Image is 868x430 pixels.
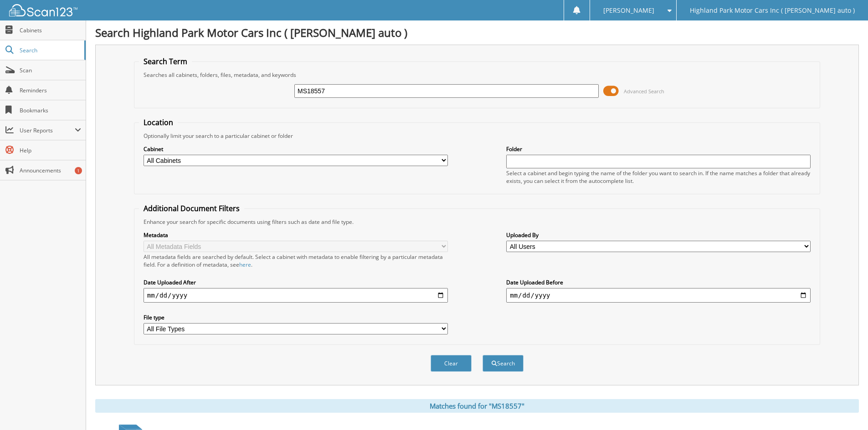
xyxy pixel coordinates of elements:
span: Search [20,46,80,54]
span: Cabinets [20,26,81,34]
input: end [506,288,811,303]
div: Searches all cabinets, folders, files, metadata, and keywords [139,71,815,79]
div: Optionally limit your search to a particular cabinet or folder [139,132,815,140]
div: All metadata fields are searched by default. Select a cabinet with metadata to enable filtering b... [144,253,448,268]
legend: Search Term [139,56,192,66]
label: Folder [506,145,811,153]
label: Date Uploaded Before [506,278,811,286]
legend: Location [139,117,178,127]
span: Highland Park Motor Cars Inc ( [PERSON_NAME] auto ) [690,8,855,13]
label: Date Uploaded After [144,278,448,286]
span: [PERSON_NAME] [603,8,654,13]
div: Matches found for "MS18557" [95,399,859,413]
span: Announcements [20,167,81,174]
a: here [239,261,251,268]
label: Cabinet [144,145,448,153]
span: Bookmarks [20,106,81,114]
span: Reminders [20,86,81,94]
span: Advanced Search [624,88,664,95]
div: 1 [75,167,82,174]
h1: Search Highland Park Motor Cars Inc ( [PERSON_NAME] auto ) [95,25,859,40]
div: Select a cabinet and begin typing the name of the folder you want to search in. If the name match... [506,169,811,185]
img: scan123-logo-white.svg [9,4,77,16]
span: User Reports [20,126,75,134]
label: Metadata [144,231,448,239]
button: Search [483,355,524,372]
legend: Additional Document Filters [139,203,244,213]
label: Uploaded By [506,231,811,239]
span: Help [20,147,81,154]
span: Scan [20,66,81,74]
button: Clear [431,355,472,372]
label: File type [144,314,448,321]
input: start [144,288,448,303]
div: Enhance your search for specific documents using filters such as date and file type. [139,218,815,226]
